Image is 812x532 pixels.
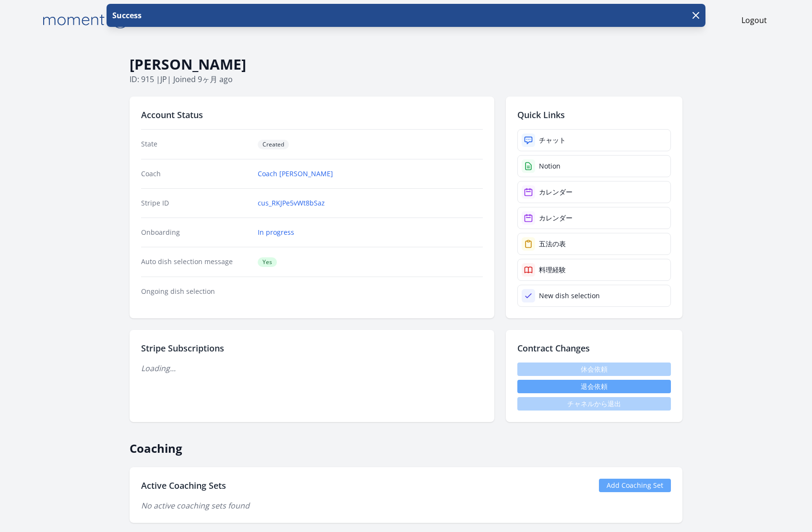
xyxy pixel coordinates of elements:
a: カレンダー [517,181,671,203]
h2: Account Status [141,108,483,121]
p: ID: 915 | | Joined 9ヶ月 ago [130,73,682,85]
span: jp [160,74,167,85]
span: Yes [258,257,277,267]
a: 五法の表 [517,233,671,255]
div: チャット [539,135,566,145]
p: No active coaching sets found [141,500,671,511]
a: cus_RKJPe5vWt8bSaz [258,198,325,208]
div: Notion [539,161,561,171]
a: Add Coaching Set [599,479,671,492]
a: Coach [PERSON_NAME] [258,169,333,179]
dt: Coach [141,169,250,179]
h1: [PERSON_NAME] [130,55,682,73]
a: Notion [517,155,671,177]
h2: Quick Links [517,108,671,121]
h2: Coaching [130,434,682,456]
dt: Stripe ID [141,198,250,208]
h2: Contract Changes [517,341,671,355]
button: 退会依頼 [517,380,671,393]
div: カレンダー [539,213,573,223]
dt: State [141,139,250,149]
span: 休会依頼 [517,363,671,376]
div: 料理経験 [539,265,566,275]
dt: Ongoing dish selection [141,287,250,296]
div: 五法の表 [539,239,566,249]
span: Created [258,140,289,149]
div: New dish selection [539,291,600,301]
a: チャット [517,129,671,151]
a: カレンダー [517,207,671,229]
p: Success [110,10,142,21]
a: In progress [258,228,294,237]
a: 料理経験 [517,259,671,281]
h2: Active Coaching Sets [141,479,226,492]
div: カレンダー [539,187,573,197]
p: Loading... [141,363,483,374]
h2: Stripe Subscriptions [141,341,483,355]
span: チャネルから退出 [517,397,671,411]
dt: Onboarding [141,228,250,237]
dt: Auto dish selection message [141,257,250,267]
a: New dish selection [517,285,671,307]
